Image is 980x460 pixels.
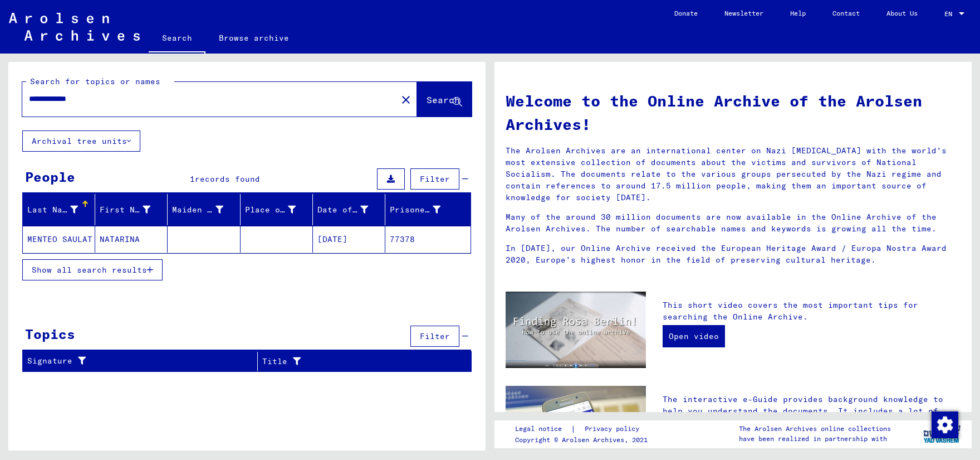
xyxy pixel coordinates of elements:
[410,326,459,347] button: Filter
[515,435,653,445] p: Copyright © Arolsen Archives, 2021
[23,194,95,225] mat-header-cell: Last Name
[417,82,472,117] button: Search
[27,352,257,370] div: Signature
[385,226,471,253] mat-cell: 77378
[515,423,653,435] div: |
[195,174,260,184] span: records found
[921,420,963,448] img: yv_logo.png
[9,13,140,41] img: Arolsen_neg.svg
[95,194,168,225] mat-header-cell: First Name
[506,89,961,136] h1: Welcome to the Online Archive of the Arolsen Archives!
[190,174,195,184] span: 1
[100,201,167,219] div: First Name
[22,130,140,152] button: Archival tree units
[663,394,961,440] p: The interactive e-Guide provides background knowledge to help you understand the documents. It in...
[663,299,961,323] p: This short video covers the most important tips for searching the Online Archive.
[27,355,243,367] div: Signature
[944,10,957,18] span: EN
[32,265,147,275] span: Show all search results
[245,204,296,216] div: Place of Birth
[427,94,460,105] span: Search
[205,25,302,51] a: Browse archive
[506,145,961,204] p: The Arolsen Archives are an international center on Nazi [MEDICAL_DATA] with the world’s most ext...
[385,194,471,225] mat-header-cell: Prisoner #
[25,324,75,344] div: Topics
[23,226,95,253] mat-cell: MENTEO SAULAT
[506,292,646,368] img: video.jpg
[932,411,958,438] img: Change consent
[30,76,160,86] mat-label: Search for topics or names
[168,194,240,225] mat-header-cell: Maiden Name
[27,204,78,216] div: Last Name
[390,204,440,216] div: Prisoner #
[245,201,312,219] div: Place of Birth
[22,259,163,280] button: Show all search results
[149,25,205,54] a: Search
[317,204,368,216] div: Date of Birth
[100,204,150,216] div: First Name
[262,352,458,370] div: Title
[313,194,385,225] mat-header-cell: Date of Birth
[317,201,385,219] div: Date of Birth
[506,211,961,235] p: Many of the around 30 million documents are now available in the Online Archive of the Arolsen Ar...
[399,93,413,106] mat-icon: close
[739,434,891,444] p: have been realized in partnership with
[395,88,417,110] button: Clear
[663,325,725,347] a: Open video
[410,168,459,190] button: Filter
[313,226,385,253] mat-cell: [DATE]
[931,411,958,438] div: Change consent
[172,201,239,219] div: Maiden Name
[27,201,95,219] div: Last Name
[739,424,891,434] p: The Arolsen Archives online collections
[262,356,444,367] div: Title
[25,167,75,187] div: People
[241,194,313,225] mat-header-cell: Place of Birth
[515,423,571,435] a: Legal notice
[172,204,223,216] div: Maiden Name
[420,174,450,184] span: Filter
[390,201,457,219] div: Prisoner #
[420,331,450,341] span: Filter
[576,423,653,435] a: Privacy policy
[506,243,961,266] p: In [DATE], our Online Archive received the European Heritage Award / Europa Nostra Award 2020, Eu...
[95,226,168,253] mat-cell: NATARINA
